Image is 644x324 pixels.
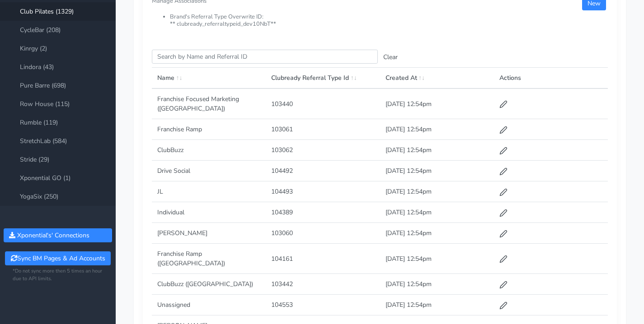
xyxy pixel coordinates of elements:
[380,202,494,223] td: [DATE] 12:54pm
[494,68,608,89] th: Actions
[380,88,494,119] td: [DATE] 12:54pm
[266,88,380,119] td: 103440
[266,295,380,315] td: 104553
[170,14,608,28] li: Brand's Referral Type Overwrite ID: ** clubready_referraltypeid_ dev10NbT **
[152,223,266,244] td: [PERSON_NAME]
[266,274,380,295] td: 103442
[380,119,494,140] td: [DATE] 12:54pm
[380,274,494,295] td: [DATE] 12:54pm
[152,50,378,64] input: enter text you want to search
[266,119,380,140] td: 103061
[266,181,380,202] td: 104493
[380,68,494,89] th: Created At
[380,161,494,181] td: [DATE] 12:54pm
[380,244,494,274] td: [DATE] 12:54pm
[266,244,380,274] td: 104161
[5,251,110,265] button: Sync BM Pages & Ad Accounts
[378,50,403,64] button: Clear
[152,88,266,119] td: Franchise Focused Marketing ([GEOGRAPHIC_DATA])
[152,140,266,161] td: ClubBuzz
[13,268,103,283] small: *Do not sync more then 5 times an hour due to API limits.
[152,119,266,140] td: Franchise Ramp
[266,223,380,244] td: 103060
[152,68,266,89] th: Name
[266,202,380,223] td: 104389
[152,274,266,295] td: ClubBuzz ([GEOGRAPHIC_DATA])
[152,161,266,181] td: Drive Social
[152,244,266,274] td: Franchise Ramp ([GEOGRAPHIC_DATA])
[152,202,266,223] td: Individual
[266,68,380,89] th: Clubready Referral Type Id
[266,140,380,161] td: 103062
[4,228,112,242] button: Xponential's' Connections
[380,140,494,161] td: [DATE] 12:54pm
[380,295,494,315] td: [DATE] 12:54pm
[152,295,266,315] td: Unassigned
[152,181,266,202] td: JL
[380,223,494,244] td: [DATE] 12:54pm
[380,181,494,202] td: [DATE] 12:54pm
[266,161,380,181] td: 104492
